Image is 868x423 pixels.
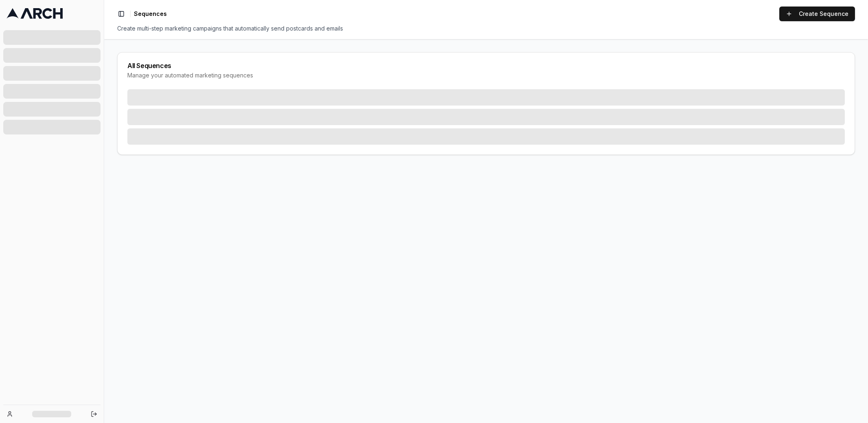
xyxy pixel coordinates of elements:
span: Sequences [134,10,167,18]
nav: breadcrumb [134,10,167,18]
div: All Sequences [127,62,845,69]
button: Log out [88,408,100,420]
div: Manage your automated marketing sequences [127,71,845,79]
div: Create multi-step marketing campaigns that automatically send postcards and emails [117,24,855,33]
a: Create Sequence [779,7,855,21]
